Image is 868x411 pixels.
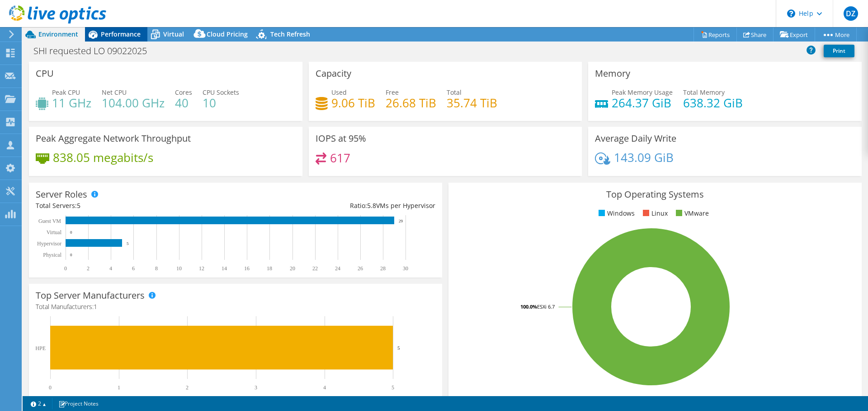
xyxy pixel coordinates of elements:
[207,30,248,38] span: Cloud Pricing
[386,88,399,97] span: Free
[596,208,635,218] li: Windows
[358,265,363,272] text: 26
[87,265,90,272] text: 2
[186,384,189,391] text: 2
[118,384,120,391] text: 1
[94,302,97,311] span: 1
[29,46,161,56] h1: SHI requested LO 09022025
[127,241,129,246] text: 5
[102,98,165,108] h4: 104.00 GHz
[612,88,673,97] span: Peak Memory Usage
[612,98,673,108] h4: 264.37 GiB
[447,98,497,108] h4: 35.74 TiB
[244,265,250,272] text: 16
[844,6,858,21] span: DZ
[316,134,366,143] h3: IOPS at 95%
[641,208,668,218] li: Linux
[36,201,236,211] div: Total Servers:
[537,303,555,310] tspan: ESXi 6.7
[614,152,674,162] h4: 143.09 GiB
[36,134,191,143] h3: Peak Aggregate Network Throughput
[175,88,192,97] span: Cores
[693,28,737,42] a: Reports
[683,98,743,108] h4: 638.32 GiB
[101,30,141,38] span: Performance
[53,152,153,162] h4: 838.05 megabits/s
[176,265,182,272] text: 10
[330,153,350,163] h4: 617
[367,201,376,210] span: 5.8
[70,253,72,257] text: 0
[455,189,855,199] h3: Top Operating Systems
[335,265,340,272] text: 24
[175,98,192,108] h4: 40
[312,265,318,272] text: 22
[109,265,112,272] text: 4
[47,229,62,236] text: Virtual
[77,201,80,210] span: 5
[403,265,408,272] text: 30
[36,189,87,199] h3: Server Roles
[36,302,435,312] h4: Total Manufacturers:
[70,230,72,235] text: 0
[316,69,351,79] h3: Capacity
[255,384,257,391] text: 3
[736,28,774,42] a: Share
[38,218,61,224] text: Guest VM
[132,265,135,272] text: 6
[38,30,78,38] span: Environment
[35,345,46,351] text: HPE
[290,265,295,272] text: 20
[36,69,54,79] h3: CPU
[683,88,725,97] span: Total Memory
[397,345,400,351] text: 5
[270,30,310,38] span: Tech Refresh
[64,265,67,272] text: 0
[102,88,127,97] span: Net CPU
[399,219,403,223] text: 29
[787,9,795,18] svg: \n
[824,45,854,57] a: Print
[386,98,436,108] h4: 26.68 TiB
[331,88,347,97] span: Used
[24,398,52,409] a: 2
[163,30,184,38] span: Virtual
[520,303,537,310] tspan: 100.0%
[36,291,145,300] h3: Top Server Manufacturers
[236,201,435,211] div: Ratio: VMs per Hypervisor
[595,69,630,79] h3: Memory
[595,134,676,143] h3: Average Daily Write
[392,384,394,391] text: 5
[222,265,227,272] text: 14
[447,88,462,97] span: Total
[52,88,80,97] span: Peak CPU
[203,98,239,108] h4: 10
[37,240,61,247] text: Hypervisor
[323,384,326,391] text: 4
[43,252,61,258] text: Physical
[155,265,158,272] text: 8
[49,384,52,391] text: 0
[52,98,91,108] h4: 11 GHz
[52,398,105,409] a: Project Notes
[331,98,375,108] h4: 9.06 TiB
[203,88,239,97] span: CPU Sockets
[380,265,386,272] text: 28
[674,208,709,218] li: VMware
[199,265,204,272] text: 12
[267,265,272,272] text: 18
[773,28,815,42] a: Export
[815,28,857,42] a: More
